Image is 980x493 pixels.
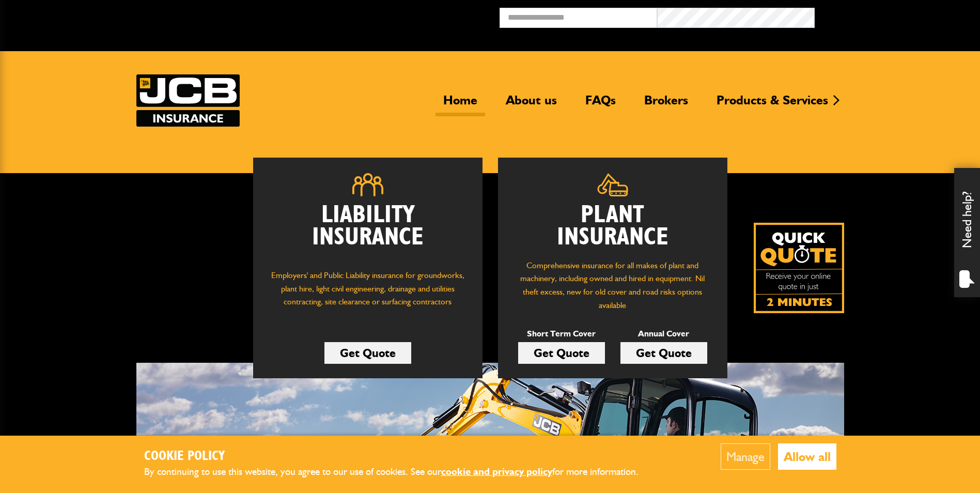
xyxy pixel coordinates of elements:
h2: Liability Insurance [269,204,467,259]
p: By continuing to use this website, you agree to our use of cookies. See our for more information. [144,464,656,480]
div: Need help? [954,168,980,297]
h2: Cookie Policy [144,449,656,465]
a: Brokers [636,93,696,116]
a: Get Quote [620,342,707,364]
h2: Plant Insurance [514,204,712,249]
button: Allow all [778,443,836,470]
a: cookie and privacy policy [441,466,552,477]
a: About us [498,93,565,116]
img: JCB Insurance Services logo [136,74,240,127]
a: Get Quote [324,342,411,364]
a: FAQs [578,93,624,116]
a: Get Quote [518,342,605,364]
p: Short Term Cover [518,327,605,341]
img: Quick Quote [754,223,844,313]
a: JCB Insurance Services [136,74,240,127]
a: Get your insurance quote isn just 2-minutes [754,223,844,313]
p: Employers' and Public Liability insurance for groundworks, plant hire, light civil engineering, d... [269,269,467,318]
button: Broker Login [815,8,972,24]
button: Manage [721,443,770,470]
p: Annual Cover [620,327,707,341]
a: Home [435,93,485,116]
a: Products & Services [709,93,836,116]
p: Comprehensive insurance for all makes of plant and machinery, including owned and hired in equipm... [514,259,712,312]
